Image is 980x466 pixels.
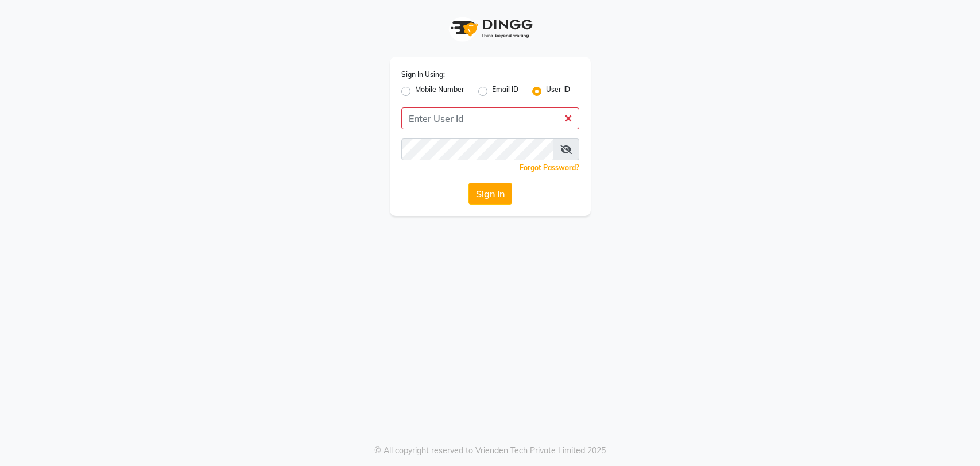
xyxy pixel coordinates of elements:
label: Mobile Number [415,84,464,98]
a: Forgot Password? [520,163,579,172]
label: Email ID [492,84,518,98]
label: User ID [546,84,570,98]
label: Sign In Using: [401,70,445,80]
button: Sign In [468,183,512,205]
input: Username [401,107,579,129]
input: Username [401,138,553,160]
img: logo1.svg [444,11,536,45]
